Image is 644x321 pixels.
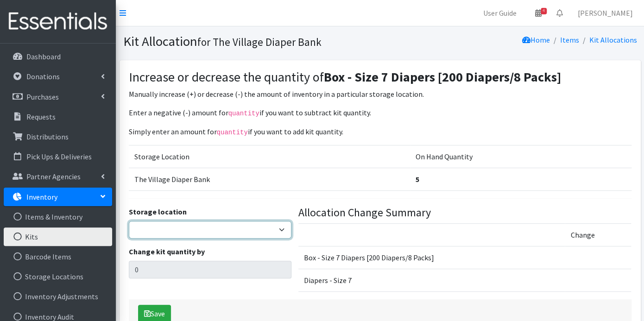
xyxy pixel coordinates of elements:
[129,126,631,138] p: Simply enter an amount for if you want to add kit quantity.
[26,52,61,61] p: Dashboard
[228,110,259,117] code: quantity
[4,47,112,66] a: Dashboard
[410,145,631,168] td: On Hand Quantity
[4,287,112,306] a: Inventory Adjustments
[4,147,112,166] a: Pick Ups & Deliveries
[129,69,631,85] h3: Increase or decrease the quantity of
[26,72,60,81] p: Donations
[129,107,631,119] p: Enter a negative (-) amount for if you want to subtract kit quantity.
[26,152,92,161] p: Pick Ups & Deliveries
[26,172,81,181] p: Partner Agencies
[560,35,579,44] a: Items
[4,67,112,86] a: Donations
[4,227,112,246] a: Kits
[570,4,640,22] a: [PERSON_NAME]
[129,206,187,217] label: Storage location
[298,206,631,220] h4: Allocation Change Summary
[4,267,112,286] a: Storage Locations
[565,223,631,246] td: Change
[4,127,112,146] a: Distributions
[4,6,112,37] img: HumanEssentials
[26,92,59,101] p: Purchases
[26,192,57,201] p: Inventory
[4,107,112,126] a: Requests
[4,88,112,106] a: Purchases
[129,145,410,168] td: Storage Location
[298,246,565,269] td: Box - Size 7 Diapers [200 Diapers/8 Packs]
[26,112,56,121] p: Requests
[298,269,565,291] td: Diapers - Size 7
[4,188,112,206] a: Inventory
[528,4,549,22] a: 4
[476,4,524,22] a: User Guide
[522,35,550,44] a: Home
[26,132,69,141] p: Distributions
[324,69,561,85] strong: Box - Size 7 Diapers [200 Diapers/8 Packs]
[129,168,410,191] td: The Village Diaper Bank
[129,88,631,100] p: Manually increase (+) or decrease (-) the amount of inventory in a particular storage location.
[4,247,112,266] a: Barcode Items
[129,246,205,257] label: Change kit quantity by
[4,208,112,226] a: Items & Inventory
[123,33,377,50] h1: Kit Allocation
[217,129,248,136] code: quantity
[416,175,419,184] strong: 5
[4,167,112,186] a: Partner Agencies
[541,8,547,14] span: 4
[589,35,637,44] a: Kit Allocations
[197,35,322,49] small: for The Village Diaper Bank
